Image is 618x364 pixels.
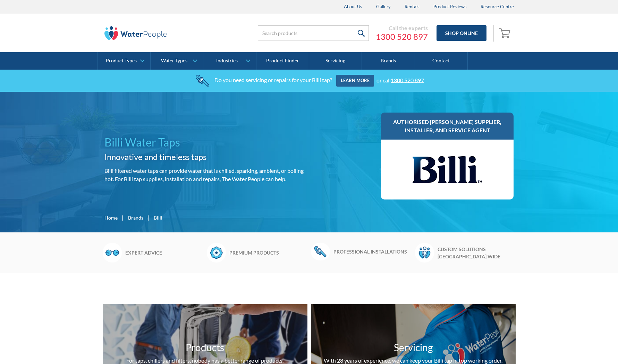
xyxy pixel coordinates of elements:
p: Billi filtered water taps can provide water that is chilled, sparking, ambient, or boiling hot. F... [104,167,306,183]
a: Servicing [309,52,362,70]
a: Brands [128,214,143,221]
h2: Innovative and timeless taps [104,151,306,163]
a: 1300 520 897 [376,32,428,42]
h1: Billi Water Taps [104,134,306,151]
h6: Custom solutions [GEOGRAPHIC_DATA] wide [438,246,516,260]
h3: Products [186,340,224,355]
img: Badge [207,243,226,262]
div: Do you need servicing or repairs for your Billi tap? [214,77,332,83]
a: Product Finder [256,52,309,70]
h6: Professional installations [333,248,412,255]
a: Brands [362,52,415,70]
h3: Authorised [PERSON_NAME] supplier, installer, and service agent [388,118,507,134]
div: Billi [154,214,162,221]
img: Glasses [103,243,122,262]
h6: Premium products [229,249,307,256]
img: Wrench [311,243,330,260]
img: Waterpeople Symbol [415,243,434,262]
a: Contact [415,52,468,70]
h6: Expert advice [125,249,203,256]
img: shopping cart [499,27,512,38]
div: Call the experts [376,25,428,32]
div: | [147,213,150,222]
a: Learn more [336,75,374,87]
div: | [121,213,125,222]
a: Home [104,214,118,221]
a: 1300 520 897 [391,77,424,83]
img: Billi [413,147,482,193]
a: Product Types [98,52,150,70]
a: Shop Online [437,25,486,41]
img: The Water People [104,26,167,40]
div: Industries [216,58,238,64]
h3: Servicing [394,340,433,355]
input: Search products [258,25,369,41]
div: Water Types [161,58,187,64]
iframe: podium webchat widget bubble [549,329,618,364]
a: Open empty cart [497,25,514,42]
a: Industries [203,52,256,70]
div: Product Types [106,58,137,64]
div: or call [376,77,424,83]
a: Water Types [151,52,203,70]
